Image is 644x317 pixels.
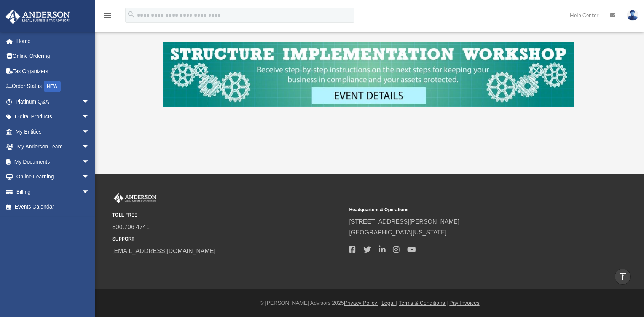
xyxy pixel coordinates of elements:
a: My Entitiesarrow_drop_down [5,124,101,139]
span: arrow_drop_down [82,94,97,110]
i: search [127,10,135,19]
i: vertical_align_top [618,272,627,281]
a: My Anderson Teamarrow_drop_down [5,139,101,155]
a: Billingarrow_drop_down [5,184,101,199]
a: Privacy Policy | [344,300,380,306]
span: arrow_drop_down [82,124,97,140]
small: Headquarters & Operations [349,206,580,214]
a: Order StatusNEW [5,79,101,94]
a: vertical_align_top [615,269,631,285]
img: Anderson Advisors Platinum Portal [112,193,158,203]
span: arrow_drop_down [82,184,97,200]
a: Pay Invoices [449,300,479,306]
a: Terms & Conditions | [399,300,448,306]
img: User Pic [627,10,638,21]
a: [STREET_ADDRESS][PERSON_NAME] [349,218,459,225]
a: Home [5,33,101,49]
a: Tax Organizers [5,64,101,79]
a: Digital Productsarrow_drop_down [5,109,101,124]
div: © [PERSON_NAME] Advisors 2025 [95,298,644,308]
img: Anderson Advisors Platinum Portal [3,9,72,24]
small: TOLL FREE [112,211,344,219]
a: 800.706.4741 [112,224,150,230]
a: My Documentsarrow_drop_down [5,154,101,169]
a: menu [103,13,112,20]
span: arrow_drop_down [82,139,97,155]
a: Events Calendar [5,199,101,215]
small: SUPPORT [112,235,344,243]
a: Platinum Q&Aarrow_drop_down [5,94,101,109]
a: Online Ordering [5,49,101,64]
span: arrow_drop_down [82,154,97,170]
span: arrow_drop_down [82,169,97,185]
a: [EMAIL_ADDRESS][DOMAIN_NAME] [112,248,215,254]
a: Legal | [381,300,397,306]
span: arrow_drop_down [82,109,97,125]
a: Online Learningarrow_drop_down [5,169,101,185]
div: NEW [44,81,61,92]
a: [GEOGRAPHIC_DATA][US_STATE] [349,229,446,236]
i: menu [103,11,112,20]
